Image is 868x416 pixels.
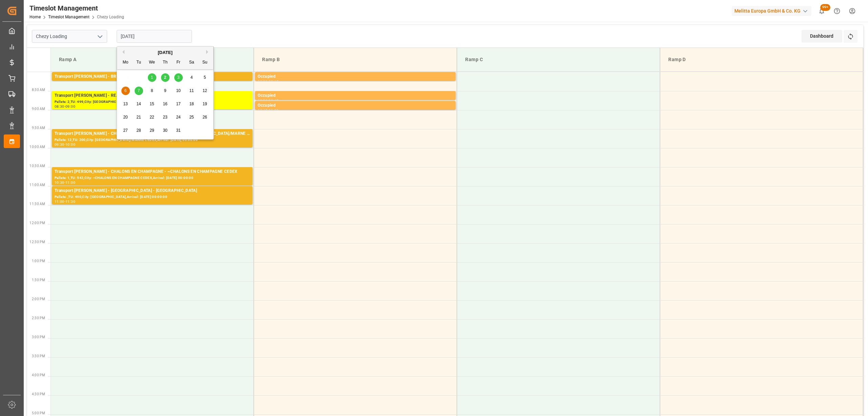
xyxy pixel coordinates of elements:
span: 6 [124,88,127,93]
span: 12:30 PM [29,240,45,244]
div: Pallets: ,TU: 490,City: [GEOGRAPHIC_DATA],Arrival: [DATE] 00:00:00 [55,194,250,200]
div: Choose Thursday, October 30th, 2025 [161,126,170,135]
div: [DATE] [117,49,213,56]
span: 9 [164,88,166,93]
span: 22 [150,115,154,120]
span: 1:30 PM [32,278,45,282]
div: We [148,58,156,67]
div: Choose Friday, October 31st, 2025 [174,126,183,135]
div: 08:45 [269,99,278,102]
div: Choose Sunday, October 12th, 2025 [201,87,209,95]
div: 11:30 [65,200,75,203]
span: 4:00 PM [32,373,45,377]
div: month 2025-10 [119,71,212,137]
span: 12:00 PM [29,221,45,225]
span: 2:00 PM [32,297,45,301]
div: Choose Wednesday, October 1st, 2025 [148,73,156,82]
span: 5:00 PM [32,411,45,415]
div: 10:30 [55,181,64,184]
button: Next Month [206,50,210,54]
div: Choose Tuesday, October 28th, 2025 [135,126,143,135]
button: show 100 new notifications [814,3,829,19]
div: Choose Tuesday, October 7th, 2025 [135,87,143,95]
span: 8:30 AM [32,88,45,92]
div: Choose Wednesday, October 29th, 2025 [148,126,156,135]
span: 20 [123,115,127,120]
div: Tu [135,58,143,67]
div: Fr [174,58,183,67]
div: Occupied [258,73,453,80]
div: Transport [PERSON_NAME] - BRETIGNY SUR ORGE - BRETIGNY SUR ORGE [55,73,250,80]
span: 24 [176,115,180,120]
div: Timeslot Management [29,3,124,13]
button: Previous Month [120,50,124,54]
span: 9:00 AM [32,107,45,111]
div: Choose Saturday, October 11th, 2025 [188,87,196,95]
span: 2 [164,75,166,80]
span: 1:00 PM [32,259,45,263]
div: 10:00 [65,143,75,146]
div: Choose Saturday, October 25th, 2025 [188,113,196,122]
div: - [64,181,65,184]
div: Choose Wednesday, October 15th, 2025 [148,100,156,108]
div: Choose Sunday, October 19th, 2025 [201,100,209,108]
div: - [268,109,269,112]
span: 18 [189,102,194,106]
div: Transport [PERSON_NAME] - REAU - REAU [55,92,250,99]
div: - [268,99,269,102]
div: Choose Tuesday, October 14th, 2025 [135,100,143,108]
div: Choose Thursday, October 16th, 2025 [161,100,170,108]
span: 19 [202,102,207,106]
span: 31 [176,128,180,133]
div: 11:00 [55,200,64,203]
span: 17 [176,102,180,106]
span: 8 [151,88,153,93]
div: Transport [PERSON_NAME] - CHALONS EN CHAMPAGNE - ~CHALONS EN CHAMPAGNE CEDEX [55,168,250,175]
span: 21 [136,115,141,120]
div: 08:45 [258,109,268,112]
div: Occupied [258,102,453,109]
div: Sa [188,58,196,67]
div: Ramp C [462,53,654,66]
span: 7 [138,88,140,93]
div: Transport [PERSON_NAME] - [GEOGRAPHIC_DATA] - [GEOGRAPHIC_DATA] [55,187,250,194]
div: Su [201,58,209,67]
div: Choose Sunday, October 5th, 2025 [201,73,209,82]
div: Pallets: 12,TU: 200,City: [GEOGRAPHIC_DATA]/MARNE CEDEX,Arrival: [DATE] 00:00:00 [55,137,250,143]
span: 11 [189,88,194,93]
span: 5 [204,75,206,80]
div: Choose Thursday, October 9th, 2025 [161,87,170,95]
span: 99+ [820,4,830,11]
div: 08:30 [55,105,64,108]
button: Melitta Europa GmbH & Co. KG [732,4,814,17]
div: Choose Thursday, October 2nd, 2025 [161,73,170,82]
div: Choose Saturday, October 4th, 2025 [188,73,196,82]
span: 26 [202,115,207,120]
span: 2:30 PM [32,316,45,320]
span: 10:30 AM [29,164,45,168]
span: 3:30 PM [32,354,45,358]
span: 30 [163,128,167,133]
div: Ramp D [666,53,857,66]
span: 25 [189,115,194,120]
div: Choose Wednesday, October 8th, 2025 [148,87,156,95]
span: 4 [191,75,193,80]
div: Choose Monday, October 6th, 2025 [121,87,130,95]
div: Choose Monday, October 20th, 2025 [121,113,130,122]
div: - [64,105,65,108]
div: Choose Friday, October 10th, 2025 [174,87,183,95]
div: Mo [121,58,130,67]
div: Melitta Europa GmbH & Co. KG [732,6,811,16]
div: Choose Monday, October 27th, 2025 [121,126,130,135]
div: - [64,200,65,203]
div: Th [161,58,170,67]
div: 08:00 [258,80,268,83]
div: Pallets: 2,TU: 499,City: [GEOGRAPHIC_DATA],Arrival: [DATE] 00:00:00 [55,99,250,105]
span: 13 [123,102,127,106]
div: Ramp B [259,53,451,66]
div: Choose Saturday, October 18th, 2025 [188,100,196,108]
div: 08:30 [258,99,268,102]
input: Type to search/select [32,30,107,43]
span: 27 [123,128,127,133]
span: 11:30 AM [29,202,45,206]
